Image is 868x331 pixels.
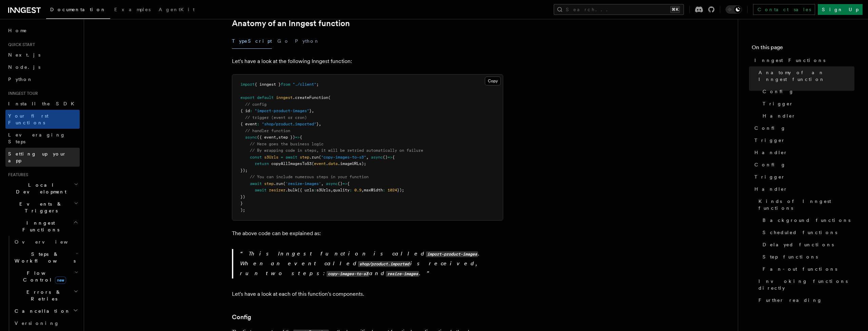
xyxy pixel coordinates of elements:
a: Fan-out functions [760,263,854,275]
span: { [300,135,302,140]
span: Your first Functions [8,113,48,125]
span: // Here goes the business logic [250,142,323,146]
span: Inngest Functions [754,57,825,64]
span: AgentKit [159,7,195,12]
span: : [257,122,259,126]
span: data [328,161,338,166]
span: ({ event [257,135,276,140]
span: () [383,155,388,160]
span: // config [245,102,267,107]
span: Cancellation [12,308,71,314]
a: Install the SDK [5,98,80,110]
a: Handler [760,110,854,122]
span: .bulk [285,188,297,192]
a: Node.js [5,61,80,73]
span: => [388,155,392,160]
a: AgentKit [155,2,199,18]
span: ( [328,95,331,100]
code: copy-images-to-s3 [327,271,369,277]
span: Config [763,88,794,95]
button: Events & Triggers [5,198,80,217]
button: Copy [485,77,501,85]
span: , [319,122,321,126]
span: Background functions [763,217,850,224]
span: Features [5,172,28,178]
a: Next.js [5,49,80,61]
code: import-product-images [426,251,478,257]
span: ({ urls [297,188,314,192]
button: Flow Controlnew [12,267,80,286]
span: Quick start [5,42,35,47]
p: The above code can be explained as: [232,229,503,238]
button: Cancellation [12,305,80,317]
a: Config [752,159,854,171]
a: Background functions [760,214,854,226]
a: Python [5,73,80,85]
span: }); [397,188,404,192]
span: ; [316,82,319,87]
a: Trigger [752,134,854,146]
button: Python [295,34,320,49]
code: shop/product.imported [358,261,410,267]
span: Fan-out functions [763,266,837,272]
span: .run [274,181,283,186]
span: Next.js [8,52,40,58]
span: . [326,161,328,166]
kbd: ⌘K [670,6,680,13]
span: ); [240,208,245,212]
span: Steps & Workflows [12,251,76,264]
a: Inngest Functions [752,54,854,66]
span: 'resize-images' [285,181,321,186]
span: Trigger [754,173,785,180]
span: Trigger [763,100,793,107]
a: Scheduled functions [760,226,854,239]
span: , [312,108,314,113]
span: : [383,188,385,192]
span: : [250,108,252,113]
span: { id [240,108,250,113]
span: () [338,181,342,186]
span: } [240,201,243,206]
span: Handler [754,149,788,156]
span: , [276,135,278,140]
span: Events & Triggers [5,201,74,214]
span: => [295,135,300,140]
span: Kinds of Inngest functions [758,198,854,211]
button: Toggle dark mode [726,5,742,14]
span: quality [333,188,350,192]
span: Overview [15,239,84,245]
a: Delayed functions [760,239,854,251]
span: .createFunction [293,95,328,100]
span: Further reading [758,297,822,304]
span: Documentation [50,7,106,12]
span: Errors & Retries [12,289,74,302]
span: Step functions [763,253,818,260]
button: Search...⌘K [554,4,684,15]
span: ( [319,155,321,160]
p: Let's have a look at each of this function's components. [232,289,503,299]
span: : [350,188,352,192]
a: Further reading [756,294,854,306]
span: , [361,188,364,192]
span: .imageURLs); [338,161,366,166]
span: Setting up your app [8,151,66,163]
span: async [245,135,257,140]
span: => [342,181,347,186]
a: Handler [752,183,854,195]
span: Scheduled functions [763,229,837,236]
span: Inngest Functions [5,220,73,233]
a: Contact sales [753,4,815,15]
span: ( [312,161,314,166]
span: } [316,122,319,126]
span: async [371,155,383,160]
a: Versioning [12,317,80,329]
a: Kinds of Inngest functions [756,195,854,214]
span: , [331,188,333,192]
a: Anatomy of an Inngest function [756,66,854,85]
a: Sign Up [818,4,863,15]
span: Examples [114,7,151,12]
button: TypeScript [232,34,272,49]
span: Flow Control [12,270,75,283]
span: maxWidth [364,188,383,192]
a: Handler [752,146,854,159]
